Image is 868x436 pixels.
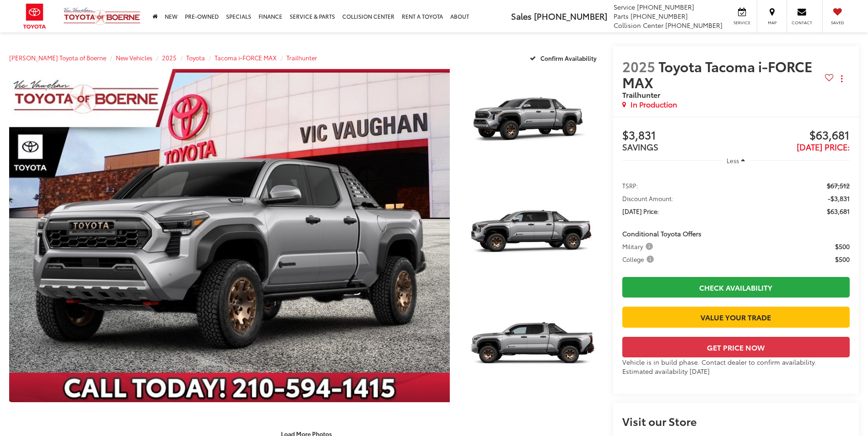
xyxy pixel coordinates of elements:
[622,194,674,203] span: Discount Amount:
[622,89,660,100] span: Trailhunter
[215,53,277,62] a: Tacoma i-FORCE MAX
[622,255,656,264] span: College
[622,207,659,216] span: [DATE] Price:
[458,293,605,404] img: 2025 Toyota Tacoma i-FORCE MAX Trailhunter
[186,53,205,62] a: Toyota
[797,141,850,153] span: [DATE] Price:
[841,75,842,82] span: dropdown dots
[631,99,677,110] span: In Production
[9,53,106,62] a: [PERSON_NAME] Toyota of Boerne
[622,242,655,251] span: Military
[637,2,694,11] span: [PHONE_NUMBER]
[827,181,850,190] span: $67,512
[622,56,813,92] span: Toyota Tacoma i-FORCE MAX
[622,307,850,327] a: Value Your Trade
[727,156,739,165] span: Less
[835,242,850,251] span: $500
[458,181,605,291] img: 2025 Toyota Tacoma i-FORCE MAX Trailhunter
[63,7,141,26] img: Vic Vaughan Toyota of Boerne
[622,277,850,298] a: Check Availability
[460,69,604,177] a: Expand Photo 1
[622,415,850,427] h2: Visit our Store
[622,337,850,357] button: Get Price Now
[622,242,656,251] button: Military
[614,2,635,11] span: Service
[511,10,532,22] span: Sales
[732,20,752,26] span: Service
[631,11,688,21] span: [PHONE_NUMBER]
[827,207,850,216] span: $63,681
[525,50,604,66] button: Confirm Availability
[534,10,607,22] span: [PHONE_NUMBER]
[5,67,454,404] img: 2025 Toyota Tacoma i-FORCE MAX Trailhunter
[828,194,850,203] span: -$3,831
[622,357,850,376] div: Vehicle is in build phase. Contact dealer to confirm availability. Estimated availability [DATE]
[622,255,657,264] button: College
[622,229,701,238] span: Conditional Toyota Offers
[792,20,812,26] span: Contact
[622,181,638,190] span: TSRP:
[614,11,629,21] span: Parts
[722,152,750,169] button: Less
[460,294,604,402] a: Expand Photo 3
[286,53,317,62] a: Trailhunter
[827,20,847,26] span: Saved
[762,20,782,26] span: Map
[540,54,597,62] span: Confirm Availability
[9,69,450,402] a: Expand Photo 0
[460,182,604,290] a: Expand Photo 2
[835,255,850,264] span: $500
[622,56,655,76] span: 2025
[665,21,722,30] span: [PHONE_NUMBER]
[622,129,736,143] span: $3,831
[834,71,850,87] button: Actions
[622,141,658,153] span: SAVINGS
[614,21,663,30] span: Collision Center
[736,129,850,143] span: $63,681
[162,53,177,62] a: 2025
[116,53,152,62] a: New Vehicles
[458,68,605,178] img: 2025 Toyota Tacoma i-FORCE MAX Trailhunter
